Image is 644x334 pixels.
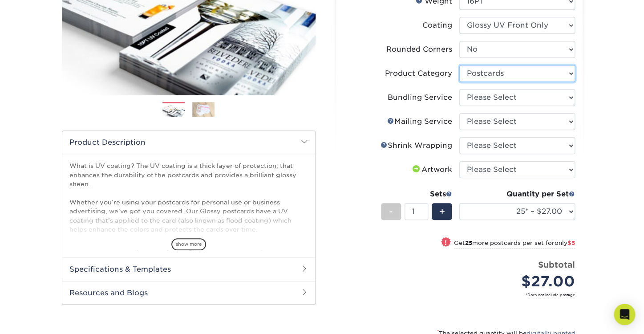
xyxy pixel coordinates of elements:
[555,240,575,246] span: only
[386,44,452,55] div: Rounded Corners
[459,189,575,200] div: Quantity per Set
[422,20,452,31] div: Coating
[69,161,308,297] p: What is UV coating? The UV coating is a thick layer of protection, that enhances the durability o...
[538,260,575,269] strong: Subtotal
[192,102,215,117] img: Postcards 02
[439,205,445,218] span: +
[387,116,452,127] div: Mailing Service
[385,68,452,79] div: Product Category
[466,271,575,292] div: $27.00
[381,189,452,200] div: Sets
[62,281,315,304] h2: Resources and Blogs
[162,102,185,118] img: Postcards 01
[171,238,206,250] span: show more
[454,240,575,248] small: Get more postcards per set for
[62,131,315,154] h2: Product Description
[411,164,452,175] div: Artwork
[381,140,452,151] div: Shrink Wrapping
[445,238,447,247] span: !
[614,304,635,325] div: Open Intercom Messenger
[62,257,315,281] h2: Specifications & Templates
[389,205,393,218] span: -
[465,240,472,246] strong: 25
[388,92,452,103] div: Bundling Service
[350,292,575,297] small: *Does not include postage
[567,240,575,246] span: $5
